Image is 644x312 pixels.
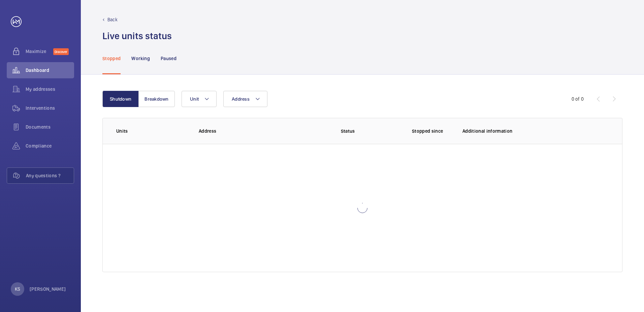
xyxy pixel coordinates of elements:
p: Working [131,55,150,62]
span: Unit [190,96,199,102]
button: Breakdown [138,91,175,107]
p: Back [107,16,118,23]
p: Address [199,128,294,134]
span: Documents [26,124,74,130]
button: Shutdown [102,91,139,107]
p: Stopped [102,55,121,62]
span: Address [232,96,250,102]
p: [PERSON_NAME] [30,286,66,292]
p: Stopped since [412,128,452,134]
p: Paused [161,55,176,62]
p: Status [299,128,396,134]
p: KS [15,286,20,292]
span: Maximize [26,48,53,55]
span: Dashboard [26,67,74,74]
span: Discover [53,48,69,55]
p: Units [116,128,188,134]
div: 0 of 0 [572,96,584,102]
span: Any questions ? [26,172,74,179]
button: Address [223,91,267,107]
button: Unit [182,91,217,107]
span: Interventions [26,105,74,111]
p: Additional information [462,128,609,134]
span: My addresses [26,86,74,93]
h1: Live units status [102,30,172,42]
span: Compliance [26,142,74,149]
